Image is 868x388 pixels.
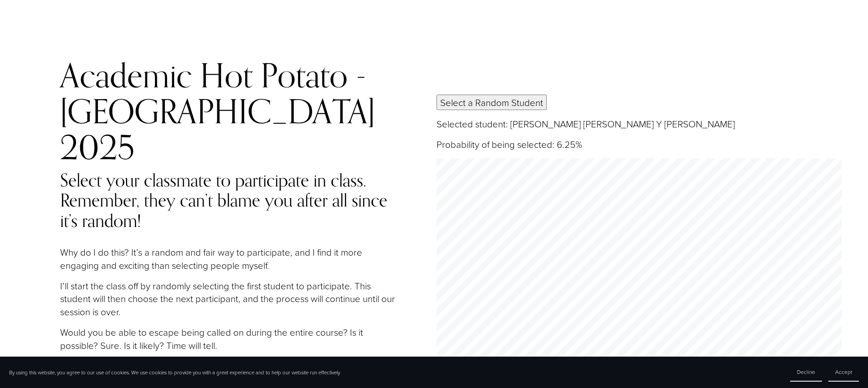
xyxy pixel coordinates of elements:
[60,57,397,165] h2: Academic Hot Potato - [GEOGRAPHIC_DATA] 2025
[437,138,842,151] p: Probability of being selected: 6.25%
[9,369,340,376] p: By using this website, you agree to our use of cookies. We use cookies to provide you with a grea...
[437,95,547,110] button: Select a Random Student
[60,279,397,318] p: I’ll start the class off by randomly selecting the first student to participate. This student wil...
[797,368,815,376] span: Decline
[835,368,852,376] span: Accept
[60,326,397,352] p: Would you be able to escape being called on during the entire course? Is it possible? Sure. Is it...
[437,117,842,131] p: Selected student: [PERSON_NAME] [PERSON_NAME] Y [PERSON_NAME]
[828,363,859,382] button: Accept
[790,363,822,382] button: Decline
[60,170,397,231] h4: Select your classmate to participate in class. Remember, they can’t blame you after all since it’...
[60,246,397,272] p: Why do I do this? It’s a random and fair way to participate, and I find it more engaging and exci...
